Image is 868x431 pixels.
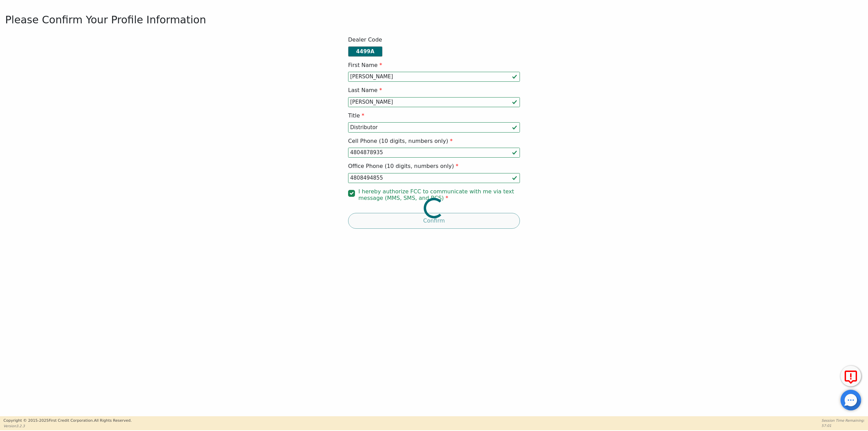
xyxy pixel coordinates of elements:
p: Session Time Remaining: [822,418,865,423]
span: All Rights Reserved. [94,418,132,423]
p: Copyright © 2015- 2025 First Credit Corporation. [3,418,132,424]
p: Version 3.2.3 [3,423,132,429]
p: 57:01 [822,423,865,428]
button: Report Error to FCC [841,366,861,386]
